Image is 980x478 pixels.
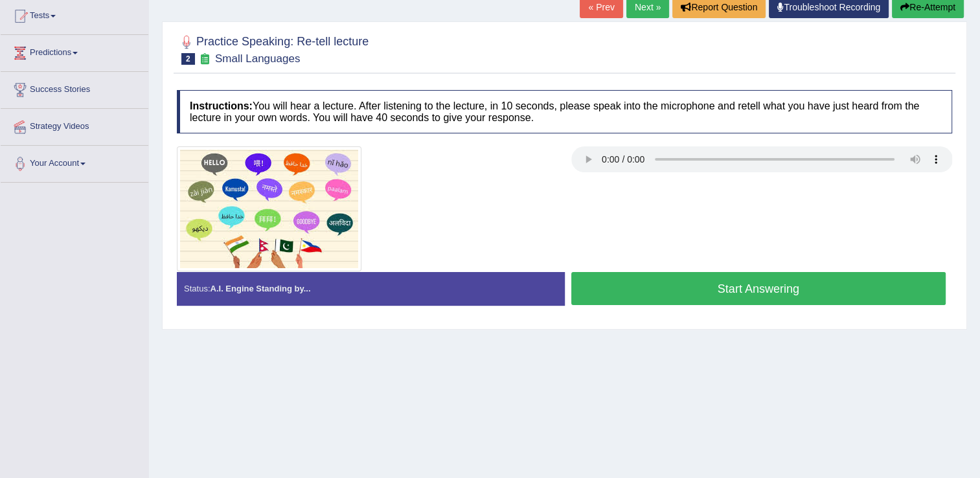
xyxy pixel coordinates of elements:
[1,35,148,67] a: Predictions
[181,53,195,65] span: 2
[190,100,253,111] b: Instructions:
[571,272,946,305] button: Start Answering
[1,109,148,141] a: Strategy Videos
[177,32,369,65] h2: Practice Speaking: Re-tell lecture
[210,284,310,293] strong: A.I. Engine Standing by...
[215,52,300,65] small: Small Languages
[177,90,952,133] h4: You will hear a lecture. After listening to the lecture, in 10 seconds, please speak into the mic...
[1,146,148,178] a: Your Account
[198,53,212,65] small: Exam occurring question
[177,272,565,305] div: Status:
[1,72,148,104] a: Success Stories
